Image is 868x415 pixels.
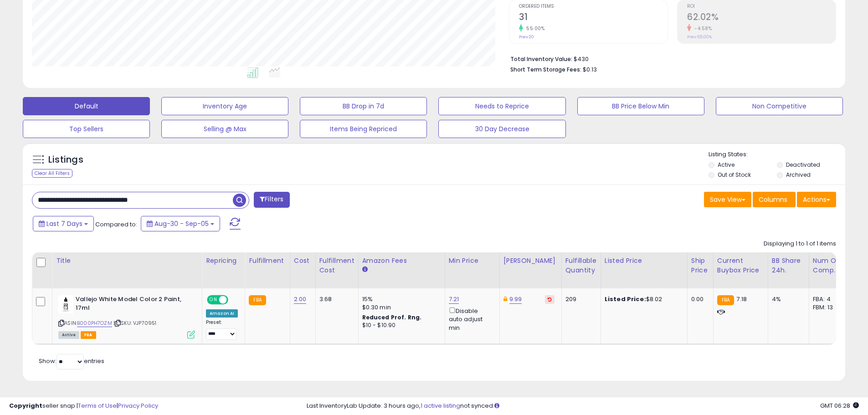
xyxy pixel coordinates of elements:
div: Amazon Fees [362,256,441,266]
div: 3.68 [319,295,351,303]
b: Total Inventory Value: [510,55,572,63]
div: seller snap | | [9,402,158,410]
button: Aug-30 - Sep-05 [141,216,220,231]
span: Columns [759,195,787,204]
div: $8.02 [605,295,680,303]
a: B000PH7OZM [77,319,112,327]
span: ROI [687,4,836,9]
label: Out of Stock [718,171,751,179]
small: -4.58% [691,25,712,32]
button: 30 Day Decrease [438,120,565,138]
button: Non Competitive [716,97,843,115]
a: 1 active listing [421,401,460,410]
span: Aug-30 - Sep-05 [154,219,209,228]
div: Fulfillable Quantity [565,256,597,275]
div: 209 [565,295,594,303]
div: Preset: [206,319,238,340]
span: Ordered Items [519,4,668,9]
a: Terms of Use [78,401,117,410]
b: Listed Price: [605,295,646,303]
button: Needs to Reprice [438,97,565,115]
div: FBA: 4 [813,295,843,303]
span: Show: entries [39,357,104,365]
div: Num of Comp. [813,256,846,275]
div: Min Price [449,256,496,266]
div: ASIN: [58,295,195,338]
span: Compared to: [95,220,137,229]
button: Actions [797,192,836,207]
div: 4% [772,295,802,303]
div: Last InventoryLab Update: 3 hours ago, not synced. [307,402,859,410]
a: 7.21 [449,295,459,304]
li: $430 [510,53,829,64]
button: BB Drop in 7d [300,97,427,115]
span: 7.18 [736,295,747,303]
div: $10 - $10.90 [362,322,438,329]
a: 2.00 [294,295,307,304]
button: Last 7 Days [33,216,94,231]
small: Prev: 65.00% [687,34,712,40]
div: Current Buybox Price [717,256,764,275]
div: Fulfillment [249,256,286,266]
small: Prev: 20 [519,34,534,40]
div: $0.30 min [362,303,438,312]
div: Disable auto adjust min [449,306,493,332]
small: FBA [249,295,266,305]
p: Listing States: [709,150,845,159]
small: 55.00% [523,25,544,32]
button: Default [23,97,150,115]
b: Reduced Prof. Rng. [362,313,422,321]
h2: 31 [519,12,668,24]
b: Short Term Storage Fees: [510,66,581,73]
div: FBM: 13 [813,303,843,312]
button: Filters [254,192,289,208]
label: Deactivated [786,161,820,169]
h2: 62.02% [687,12,836,24]
div: Fulfillment Cost [319,256,354,275]
strong: Copyright [9,401,42,410]
span: FBA [81,331,96,339]
button: Top Sellers [23,120,150,138]
span: OFF [227,296,241,304]
small: Amazon Fees. [362,266,368,274]
label: Archived [786,171,811,179]
span: | SKU: VJP70951 [113,319,157,327]
button: Columns [753,192,796,207]
div: Title [56,256,198,266]
div: Ship Price [691,256,709,275]
button: Save View [704,192,751,207]
b: Vallejo White Model Color 2 Paint, 17ml [76,295,186,314]
img: 31roI8D+BpL._SL40_.jpg [58,295,73,313]
a: Privacy Policy [118,401,158,410]
h5: Listings [48,154,83,166]
a: 9.99 [509,295,522,304]
small: FBA [717,295,734,305]
span: ON [208,296,219,304]
div: 15% [362,295,438,303]
label: Active [718,161,734,169]
span: $0.13 [583,65,597,74]
button: Selling @ Max [161,120,288,138]
div: Clear All Filters [32,169,72,178]
div: Cost [294,256,312,266]
button: Items Being Repriced [300,120,427,138]
div: Amazon AI [206,309,238,318]
div: 0.00 [691,295,706,303]
button: Inventory Age [161,97,288,115]
div: Displaying 1 to 1 of 1 items [764,240,836,248]
div: Listed Price [605,256,683,266]
span: Last 7 Days [46,219,82,228]
div: BB Share 24h. [772,256,805,275]
span: 2025-09-13 06:28 GMT [820,401,859,410]
div: [PERSON_NAME] [503,256,558,266]
button: BB Price Below Min [577,97,704,115]
span: All listings currently available for purchase on Amazon [58,331,79,339]
div: Repricing [206,256,241,266]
